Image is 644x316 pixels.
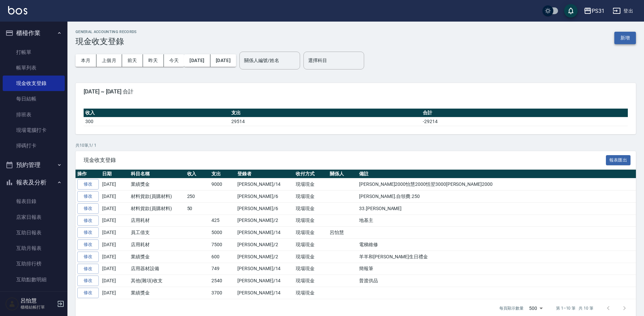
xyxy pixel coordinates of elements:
td: [DATE] [100,202,129,214]
th: 關係人 [328,170,357,178]
td: 地基主 [357,214,636,227]
a: 每日結帳 [3,91,65,107]
td: [PERSON_NAME]/14 [236,178,294,191]
a: 報表目錄 [3,194,65,209]
td: [DATE] [100,191,129,203]
button: 報表匯出 [606,155,631,166]
a: 掃碼打卡 [3,138,65,153]
a: 報表匯出 [606,156,631,163]
td: [PERSON_NAME]/14 [236,287,294,299]
a: 修改 [77,288,99,298]
a: 修改 [77,179,99,190]
th: 收付方式 [294,170,328,178]
a: 修改 [77,239,99,250]
td: [PERSON_NAME]/2 [236,239,294,251]
button: 預約管理 [3,156,65,174]
button: [DATE] [210,54,236,67]
td: 9000 [210,178,236,191]
td: 材料貨款(員購材料) [129,202,185,214]
h5: 呂怡慧 [21,297,55,304]
td: 現場現金 [294,191,328,203]
td: 店用器材設備 [129,263,185,275]
td: [PERSON_NAME]/2 [236,251,294,263]
a: 互助業績報表 [3,287,65,303]
p: 櫃檯結帳打單 [21,304,55,310]
a: 新增 [614,34,636,41]
button: 今天 [164,54,184,67]
a: 帳單列表 [3,60,65,76]
a: 互助月報表 [3,240,65,256]
h3: 現金收支登錄 [76,37,137,46]
td: 300 [84,117,230,126]
button: save [564,4,578,18]
td: 普渡供品 [357,275,636,287]
button: 櫃檯作業 [3,24,65,42]
td: 電梯維修 [357,239,636,251]
span: 現金收支登錄 [84,157,606,164]
td: 員工借支 [129,227,185,239]
button: 新增 [614,32,636,44]
button: 昨天 [143,54,164,67]
a: 現場電腦打卡 [3,122,65,138]
th: 科目名稱 [129,170,185,178]
th: 備註 [357,170,636,178]
td: 現場現金 [294,239,328,251]
a: 修改 [77,203,99,214]
a: 互助日報表 [3,225,65,240]
th: 日期 [100,170,129,178]
th: 登錄者 [236,170,294,178]
button: 報表及分析 [3,174,65,191]
p: 共 10 筆, 1 / 1 [76,142,636,148]
a: 互助排行榜 [3,256,65,271]
td: [DATE] [100,263,129,275]
td: 現場現金 [294,275,328,287]
td: 3700 [210,287,236,299]
td: 材料貨款(員購材料) [129,191,185,203]
td: [DATE] [100,275,129,287]
button: 前天 [122,54,143,67]
button: 登出 [610,5,636,17]
td: 業績獎金 [129,251,185,263]
td: [PERSON_NAME]/14 [236,275,294,287]
p: 每頁顯示數量 [499,305,524,311]
td: 現場現金 [294,263,328,275]
td: 425 [210,214,236,227]
td: 現場現金 [294,214,328,227]
td: -29214 [421,117,628,126]
td: 現場現金 [294,227,328,239]
td: [PERSON_NAME]/2 [236,214,294,227]
td: 600 [210,251,236,263]
a: 現金收支登錄 [3,76,65,91]
td: 7500 [210,239,236,251]
img: Logo [8,6,27,15]
td: 業績獎金 [129,178,185,191]
a: 打帳單 [3,45,65,60]
td: 現場現金 [294,251,328,263]
span: [DATE] ~ [DATE] 合計 [84,88,628,95]
td: 其他(雜項)收支 [129,275,185,287]
td: 簡報筆 [357,263,636,275]
button: 本月 [76,54,96,67]
th: 收入 [84,109,230,117]
th: 支出 [210,170,236,178]
td: [PERSON_NAME]2000怡慧2000恬翌3000[PERSON_NAME]2000 [357,178,636,191]
button: 上個月 [96,54,122,67]
td: [PERSON_NAME]/14 [236,227,294,239]
a: 修改 [77,216,99,226]
th: 合計 [421,109,628,117]
td: 店用耗材 [129,214,185,227]
a: 互助點數明細 [3,272,65,287]
button: [DATE] [184,54,210,67]
td: 現場現金 [294,202,328,214]
h2: GENERAL ACCOUNTING RECORDS [76,30,137,34]
a: 店家日報表 [3,209,65,225]
a: 修改 [77,264,99,274]
td: [PERSON_NAME]/6 [236,202,294,214]
td: [DATE] [100,178,129,191]
th: 操作 [76,170,100,178]
td: [DATE] [100,227,129,239]
td: [PERSON_NAME]/14 [236,263,294,275]
td: [DATE] [100,239,129,251]
p: 第 1–10 筆 共 10 筆 [556,305,593,311]
td: 33.[PERSON_NAME] [357,202,636,214]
